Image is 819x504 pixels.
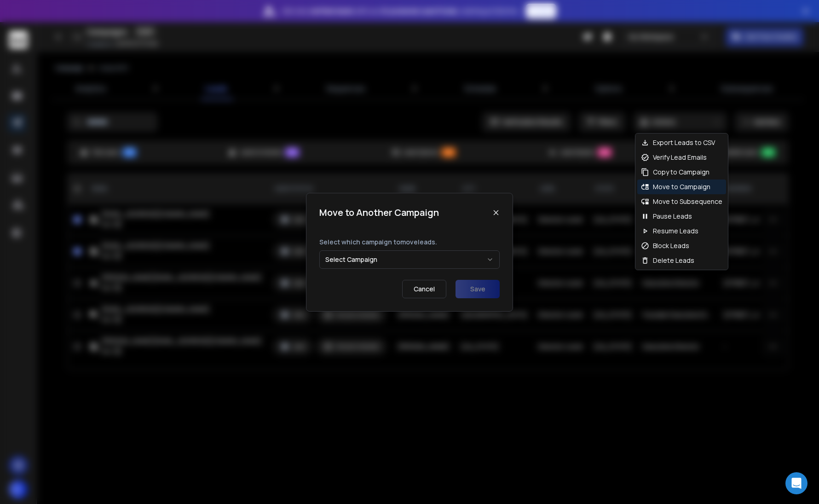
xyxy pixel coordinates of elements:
div: Open Intercom Messenger [785,472,807,494]
p: Export Leads to CSV [653,138,715,147]
p: Resume Leads [653,226,698,236]
p: Cancel [402,280,446,298]
button: Select Campaign [319,250,500,269]
p: Block Leads [653,241,689,250]
p: Pause Leads [653,212,692,221]
p: Move to Subsequence [653,197,722,206]
p: Copy to Campaign [653,168,709,177]
p: Select which campaign to move leads. [319,238,500,247]
p: Verify Lead Emails [653,153,707,162]
h1: Move to Another Campaign [319,206,439,219]
p: Delete Leads [653,256,694,265]
p: Move to Campaign [653,182,710,191]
